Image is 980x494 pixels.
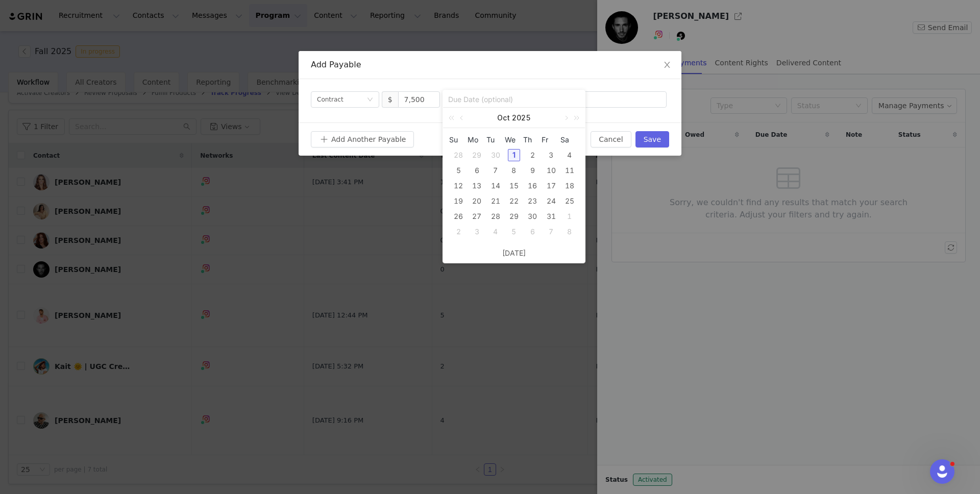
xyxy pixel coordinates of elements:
[663,61,671,69] i: icon: close
[523,224,542,239] td: November 6, 2025
[523,178,542,193] td: October 16, 2025
[542,209,560,224] td: October 31, 2025
[471,210,483,223] div: 27
[468,163,486,178] td: October 6, 2025
[545,195,557,207] div: 24
[311,131,414,147] button: Add Another Payable
[486,163,505,178] td: October 7, 2025
[508,210,520,223] div: 29
[468,132,486,147] th: Mon
[452,226,464,238] div: 2
[560,132,579,147] th: Sat
[523,163,542,178] td: October 9, 2025
[496,108,511,128] a: Oct
[560,178,579,193] td: October 18, 2025
[563,195,576,207] div: 25
[523,193,542,209] td: October 23, 2025
[545,210,557,223] div: 31
[505,132,523,147] th: Wed
[505,193,523,209] td: October 22, 2025
[545,180,557,192] div: 17
[508,195,520,207] div: 22
[489,210,502,223] div: 28
[526,180,538,192] div: 16
[508,226,520,238] div: 5
[563,210,576,223] div: 1
[560,224,579,239] td: November 8, 2025
[560,209,579,224] td: November 1, 2025
[317,92,344,107] div: Contract
[653,51,681,80] button: Close
[486,193,505,209] td: October 21, 2025
[486,147,505,163] td: September 30, 2025
[508,180,520,192] div: 15
[452,149,464,161] div: 28
[452,210,464,223] div: 26
[542,163,560,178] td: October 10, 2025
[471,149,483,161] div: 29
[449,193,468,209] td: October 19, 2025
[930,459,954,484] iframe: Intercom live chat
[468,147,486,163] td: September 29, 2025
[563,164,576,177] div: 11
[568,108,581,128] a: Next year (Control + right)
[367,96,373,104] i: icon: down
[526,149,538,161] div: 2
[448,93,580,105] input: Due Date (optional)
[505,209,523,224] td: October 29, 2025
[563,149,576,161] div: 4
[449,178,468,193] td: October 12, 2025
[449,135,468,144] span: Su
[523,91,667,108] input: Note (optional)
[563,180,576,192] div: 18
[452,164,464,177] div: 5
[526,226,538,238] div: 6
[449,224,468,239] td: November 2, 2025
[447,108,460,128] a: Last year (Control + left)
[468,193,486,209] td: October 20, 2025
[311,59,669,70] div: Add Payable
[449,147,468,163] td: September 28, 2025
[449,132,468,147] th: Sun
[471,226,483,238] div: 3
[471,164,483,177] div: 6
[560,193,579,209] td: October 25, 2025
[511,108,532,128] a: 2025
[508,164,520,177] div: 8
[526,195,538,207] div: 23
[486,209,505,224] td: October 28, 2025
[542,132,560,147] th: Fri
[471,180,483,192] div: 13
[452,195,464,207] div: 19
[505,135,523,144] span: We
[449,163,468,178] td: October 5, 2025
[486,178,505,193] td: October 14, 2025
[468,135,486,144] span: Mo
[542,147,560,163] td: October 3, 2025
[468,178,486,193] td: October 13, 2025
[591,131,631,147] button: Cancel
[458,108,467,128] a: Previous month (PageUp)
[489,180,502,192] div: 14
[526,210,538,223] div: 30
[452,180,464,192] div: 12
[523,135,542,144] span: Th
[560,163,579,178] td: October 11, 2025
[542,135,560,144] span: Fr
[489,164,502,177] div: 7
[489,226,502,238] div: 4
[502,243,526,263] a: [DATE]
[523,209,542,224] td: October 30, 2025
[526,164,538,177] div: 9
[542,178,560,193] td: October 17, 2025
[486,224,505,239] td: November 4, 2025
[505,147,523,163] td: October 1, 2025
[486,132,505,147] th: Tue
[563,226,576,238] div: 8
[545,226,557,238] div: 7
[523,147,542,163] td: October 2, 2025
[635,131,669,147] button: Save
[545,149,557,161] div: 3
[561,108,570,128] a: Next month (PageDown)
[468,224,486,239] td: November 3, 2025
